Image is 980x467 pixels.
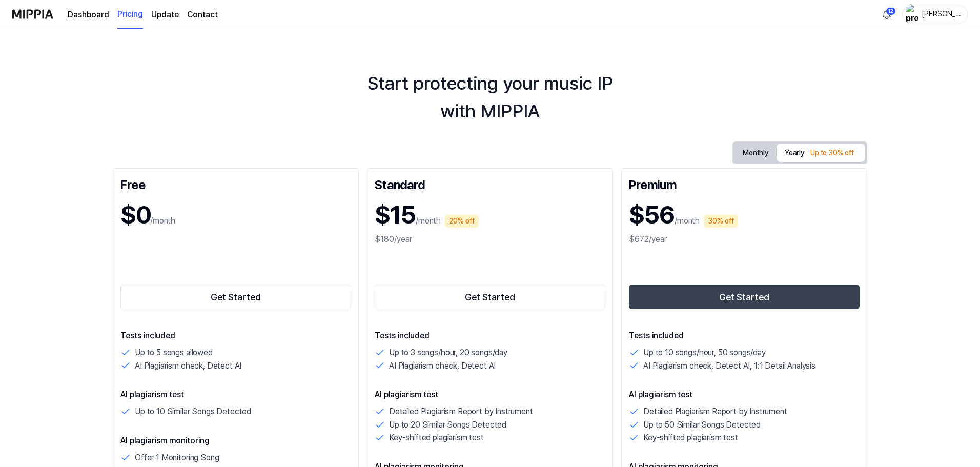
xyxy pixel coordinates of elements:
p: Tests included [375,330,605,342]
button: Get Started [120,285,351,309]
img: profile [906,4,918,25]
p: Up to 20 Similar Songs Detected [389,418,506,432]
img: 알림 [881,8,893,21]
div: 20% off [445,215,479,228]
a: Update [151,9,179,21]
div: [PERSON_NAME] [921,8,961,19]
a: Get Started [120,282,351,311]
p: Up to 10 Similar Songs Detected [135,405,251,418]
button: Yearly [777,144,865,162]
div: Up to 30% off [807,146,857,161]
div: Premium [629,176,860,192]
p: Offer 1 Monitoring Song [135,451,219,464]
p: AI Plagiarism check, Detect AI, 1:1 Detail Analysis [643,359,815,373]
h1: $56 [629,196,675,233]
a: Contact [187,9,218,21]
h1: $0 [120,196,150,233]
button: Get Started [629,285,860,309]
button: profile[PERSON_NAME] [902,6,968,23]
p: Key-shifted plagiarism test [389,431,484,444]
p: AI plagiarism test [375,389,605,401]
p: Detailed Plagiarism Report by Instrument [643,405,787,418]
p: AI Plagiarism check, Detect AI [389,359,496,373]
h1: $15 [375,196,416,233]
button: Monthly [734,144,777,163]
a: Pricing [117,1,143,29]
div: 30% off [704,215,738,228]
p: Up to 3 songs/hour, 20 songs/day [389,346,507,359]
button: 알림12 [879,6,895,23]
div: 12 [886,7,896,15]
div: Free [120,176,351,192]
p: Tests included [629,330,860,342]
p: AI Plagiarism check, Detect AI [135,359,241,373]
p: AI plagiarism test [120,389,351,401]
a: Get Started [375,282,605,311]
p: Key-shifted plagiarism test [643,431,738,444]
a: Get Started [629,282,860,311]
p: Detailed Plagiarism Report by Instrument [389,405,533,418]
div: $180/year [375,233,605,246]
p: Tests included [120,330,351,342]
div: Standard [375,176,605,192]
p: /month [416,215,441,227]
p: Up to 5 songs allowed [135,346,213,359]
p: AI plagiarism test [629,389,860,401]
p: AI plagiarism monitoring [120,435,351,447]
button: Get Started [375,285,605,309]
a: Dashboard [68,9,109,21]
div: $672/year [629,233,860,246]
p: /month [150,215,175,227]
p: Up to 10 songs/hour, 50 songs/day [643,346,766,359]
p: /month [675,215,700,227]
p: Up to 50 Similar Songs Detected [643,418,761,432]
